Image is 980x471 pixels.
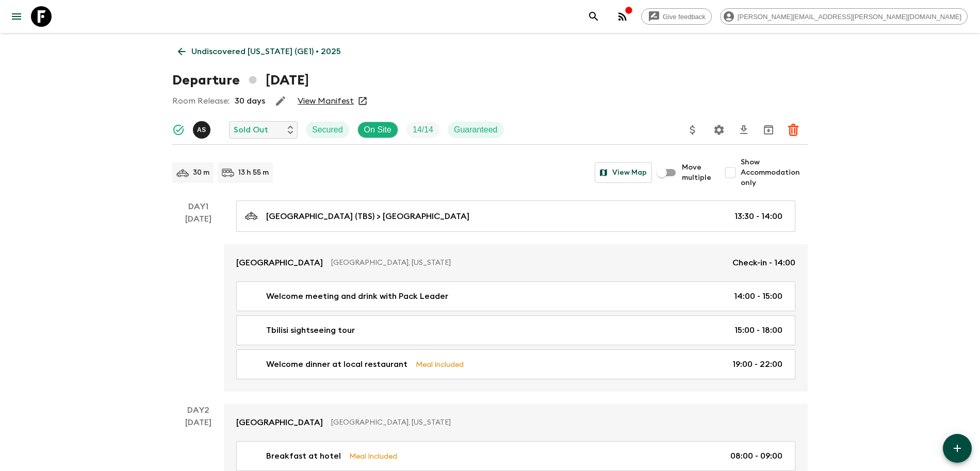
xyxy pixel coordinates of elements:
button: Download CSV [733,120,754,140]
span: Ana Sikharulidze [193,124,213,132]
p: 14 / 14 [413,124,433,136]
button: AS [193,121,213,139]
a: [GEOGRAPHIC_DATA] (TBS) > [GEOGRAPHIC_DATA]13:30 - 14:00 [236,200,795,232]
p: Guaranteed [454,124,498,136]
p: Sold Out [234,124,268,136]
span: Show Accommodation only [741,157,808,188]
p: [GEOGRAPHIC_DATA] [236,257,323,269]
p: 08:00 - 09:00 [730,450,782,462]
p: Day 2 [172,404,224,416]
a: Welcome meeting and drink with Pack Leader14:00 - 15:00 [236,281,795,311]
p: On Site [364,124,391,136]
p: Check-in - 14:00 [732,257,795,269]
button: Update Price, Early Bird Discount and Costs [682,120,703,140]
span: Give feedback [657,13,711,21]
p: [GEOGRAPHIC_DATA] (TBS) > [GEOGRAPHIC_DATA] [266,210,469,223]
p: Breakfast at hotel [266,450,341,462]
button: Delete [783,120,804,140]
a: [GEOGRAPHIC_DATA][GEOGRAPHIC_DATA], [US_STATE]Check-in - 14:00 [224,244,808,281]
div: [PERSON_NAME][EMAIL_ADDRESS][PERSON_NAME][DOMAIN_NAME] [720,8,968,25]
button: menu [6,6,27,27]
p: [GEOGRAPHIC_DATA], [US_STATE] [331,258,724,268]
p: 13 h 55 m [238,167,269,178]
p: Welcome meeting and drink with Pack Leader [266,290,448,302]
div: Secured [306,122,349,138]
a: Give feedback [641,8,712,25]
p: 15:00 - 18:00 [734,324,782,337]
span: [PERSON_NAME][EMAIL_ADDRESS][PERSON_NAME][DOMAIN_NAME] [732,13,967,21]
div: On Site [357,122,398,138]
p: [GEOGRAPHIC_DATA] [236,416,323,429]
button: View Map [595,162,652,183]
p: 13:30 - 14:00 [734,210,782,223]
button: search adventures [583,6,604,27]
a: Breakfast at hotelMeal Included08:00 - 09:00 [236,441,795,471]
div: Trip Fill [406,122,439,138]
button: Settings [709,120,729,140]
a: [GEOGRAPHIC_DATA][GEOGRAPHIC_DATA], [US_STATE] [224,404,808,441]
a: View Manifest [298,96,354,106]
p: 30 m [193,167,209,178]
p: Undiscovered [US_STATE] (GE1) • 2025 [191,45,341,58]
p: Welcome dinner at local restaurant [266,358,407,371]
p: Tbilisi sightseeing tour [266,324,355,337]
p: Room Release: [172,95,230,107]
a: Tbilisi sightseeing tour15:00 - 18:00 [236,315,795,345]
p: Meal Included [416,359,464,370]
p: Secured [312,124,343,136]
p: 14:00 - 15:00 [734,290,782,302]
button: Archive (Completed, Cancelled or Unsynced Departures only) [758,120,779,140]
h1: Departure [DATE] [172,70,309,91]
span: Move multiple [682,162,712,183]
p: 30 days [235,95,265,107]
svg: Synced Successfully [172,124,185,136]
a: Welcome dinner at local restaurantMeal Included19:00 - 22:00 [236,349,795,379]
p: A S [197,126,206,134]
p: [GEOGRAPHIC_DATA], [US_STATE] [331,417,787,428]
p: Day 1 [172,200,224,213]
a: Undiscovered [US_STATE] (GE1) • 2025 [172,41,347,62]
p: 19:00 - 22:00 [732,358,782,371]
div: [DATE] [185,213,211,392]
p: Meal Included [349,450,397,462]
